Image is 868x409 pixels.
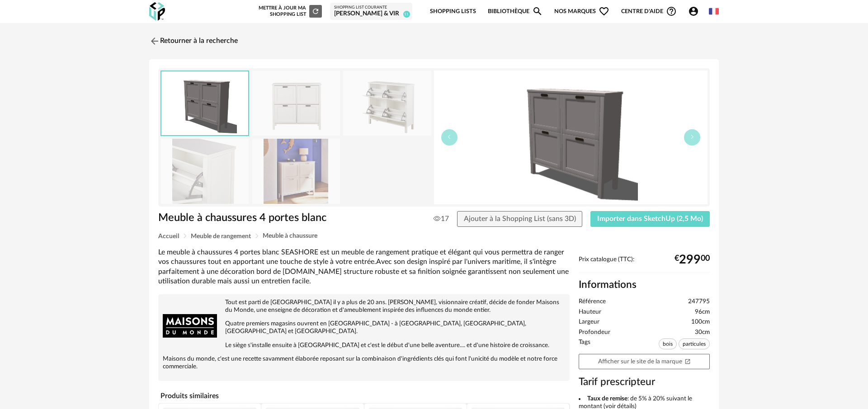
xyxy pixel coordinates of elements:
[579,376,710,389] h3: Tarif prescripteur
[695,308,710,316] span: 96cm
[403,11,410,18] span: 11
[163,299,217,353] img: brand logo
[597,215,703,222] span: Importer dans SketchUp (2,5 Mo)
[434,214,449,223] span: 17
[579,278,710,291] h2: Informations
[688,6,703,17] span: Account Circle icon
[457,211,583,227] button: Ajouter à la Shopping List (sans 3D)
[579,338,590,352] span: Tags
[163,320,565,335] p: Quatre premiers magasins ouvrent en [GEOGRAPHIC_DATA] - à [GEOGRAPHIC_DATA], [GEOGRAPHIC_DATA], [...
[434,71,708,204] img: thumbnail.png
[688,298,710,306] span: 247795
[149,2,165,21] img: OXP
[252,71,340,136] img: meuble-a-chaussures-4-portes-blanc-1000-3-32-247795_1.jpg
[688,6,699,17] span: Account Circle icon
[666,6,677,17] span: Help Circle Outline icon
[579,318,599,326] span: Largeur
[161,71,248,135] img: thumbnail.png
[590,211,710,227] button: Importer dans SketchUp (2,5 Mo)
[599,6,609,17] span: Heart Outline icon
[430,1,476,22] a: Shopping Lists
[334,10,408,18] div: [PERSON_NAME] & Vir
[158,211,383,225] h1: Meuble à chaussures 4 portes blanc
[579,308,601,316] span: Hauteur
[149,31,238,51] a: Retourner à la recherche
[621,6,677,17] span: Centre d'aideHelp Circle Outline icon
[464,215,576,222] span: Ajouter à la Shopping List (sans 3D)
[579,298,606,306] span: Référence
[675,256,710,263] div: € 00
[343,71,431,136] img: meuble-a-chaussures-4-portes-blanc-1000-3-32-247795_4.jpg
[659,338,677,349] span: bois
[158,389,570,403] h4: Produits similaires
[532,6,543,17] span: Magnify icon
[587,395,627,402] b: Taux de remise
[163,355,565,371] p: Maisons du monde, c'est une recette savamment élaborée reposant sur la combinaison d'ingrédients ...
[579,329,610,337] span: Profondeur
[163,342,565,349] p: Le siège s'installe ensuite à [GEOGRAPHIC_DATA] et c'est le début d'une belle aventure.... et d'u...
[263,233,317,239] span: Meuble à chaussure
[679,338,710,349] span: particules
[158,233,710,240] div: Breadcrumb
[679,256,701,263] span: 299
[158,233,179,240] span: Accueil
[691,318,710,326] span: 100cm
[252,139,340,203] img: meuble-a-chaussures-4-portes-blanc-1000-3-32-247795_2.jpg
[149,36,160,47] img: svg+xml;base64,PHN2ZyB3aWR0aD0iMjQiIGhlaWdodD0iMjQiIHZpZXdCb3g9IjAgMCAyNCAyNCIgZmlsbD0ibm9uZSIgeG...
[709,6,719,16] img: fr
[191,233,251,240] span: Meuble de rangement
[579,256,710,273] div: Prix catalogue (TTC):
[684,358,691,364] span: Open In New icon
[163,299,565,314] p: Tout est parti de [GEOGRAPHIC_DATA] il y a plus de 20 ans. [PERSON_NAME], visionnaire créatif, dé...
[158,248,570,286] div: Le meuble à chaussures 4 portes blanc SEASHORE est un meuble de rangement pratique et élégant qui...
[554,1,609,22] span: Nos marques
[161,139,249,203] img: meuble-a-chaussures-4-portes-blanc-1000-3-32-247795_5.jpg
[488,1,543,22] a: BibliothèqueMagnify icon
[257,5,322,18] div: Mettre à jour ma Shopping List
[334,5,408,18] a: Shopping List courante [PERSON_NAME] & Vir 11
[334,5,408,10] div: Shopping List courante
[695,329,710,337] span: 30cm
[579,354,710,370] a: Afficher sur le site de la marqueOpen In New icon
[311,9,320,14] span: Refresh icon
